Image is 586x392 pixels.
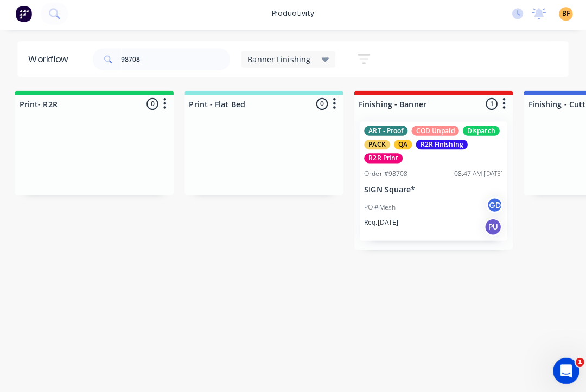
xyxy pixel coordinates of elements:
[363,185,500,194] p: SIGN Square*
[363,140,388,150] div: PACK
[549,355,575,381] iframe: Intercom live chat
[363,154,401,164] div: R2R Print
[481,218,499,235] div: PU
[249,55,310,67] span: Banner Finishing
[558,11,566,21] span: BF
[33,55,77,68] div: Workflow
[363,169,406,179] div: Order #98708
[392,140,410,150] div: QA
[363,202,394,212] p: PO #Mesh
[124,50,231,72] input: Search for orders...
[363,127,406,136] div: ART - Proof
[451,169,500,179] div: 08:47 AM [DATE]
[359,122,504,240] div: ART - ProofCOD UnpaidDispatchPACKQAR2R FinishingR2R PrintOrder #9870808:47 AM [DATE]SIGN Square*P...
[410,127,456,136] div: COD Unpaid
[20,8,36,24] img: Factory
[363,217,397,227] p: Req. [DATE]
[483,197,500,213] div: GD
[414,140,465,150] div: R2R Finishing
[571,355,580,364] span: 1
[267,8,320,24] div: productivity
[460,127,496,136] div: Dispatch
